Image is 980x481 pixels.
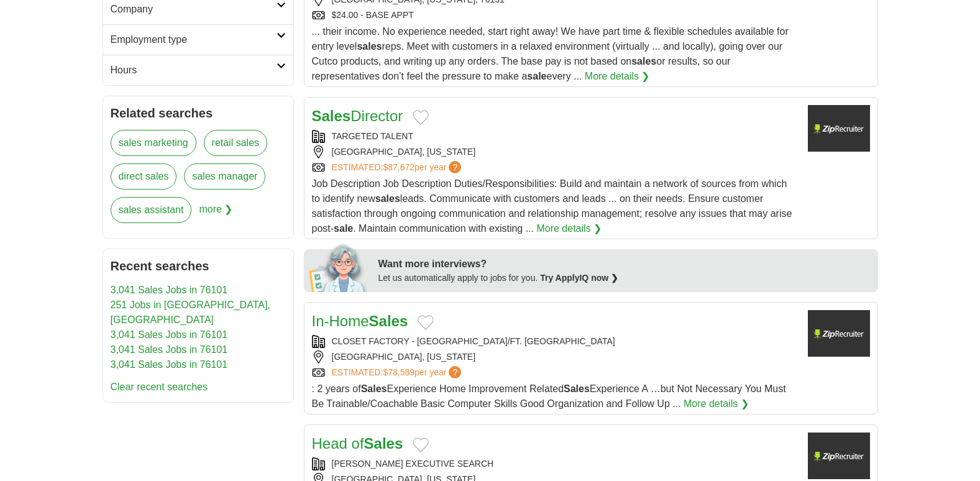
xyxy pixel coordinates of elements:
a: 251 Jobs in [GEOGRAPHIC_DATA], [GEOGRAPHIC_DATA] [111,300,270,325]
div: [GEOGRAPHIC_DATA], [US_STATE] [312,145,798,158]
strong: Sales [312,108,351,124]
img: apply-iq-scientist.png [309,242,369,292]
a: 3,041 Sales Jobs in 76101 [111,329,228,340]
a: Employment type [103,24,293,55]
a: Head ofSales [312,435,403,452]
span: more ❯ [199,197,232,231]
strong: sales [357,41,382,52]
img: Company logo [808,105,870,152]
h2: Related searches [111,104,286,122]
strong: Sales [369,313,408,329]
a: direct sales [111,163,177,190]
a: 3,041 Sales Jobs in 76101 [111,359,228,370]
a: In-HomeSales [312,313,408,329]
strong: sale [527,71,546,81]
button: Add to favorite jobs [418,315,434,330]
a: ESTIMATED:$87,672per year? [332,161,464,174]
img: Company logo [808,310,870,357]
div: Let us automatically apply to jobs for you. [378,272,871,285]
span: ... their income. No experience needed, start right away! We have part time & flexible schedules ... [312,26,789,81]
div: Want more interviews? [378,257,871,272]
strong: Sales [364,435,403,452]
button: Add to favorite jobs [413,437,429,452]
a: retail sales [204,130,267,156]
div: CLOSET FACTORY - [GEOGRAPHIC_DATA]/FT. [GEOGRAPHIC_DATA] [312,335,798,348]
img: Company logo [808,433,870,479]
a: More details ❯ [585,69,650,84]
span: $78,589 [383,367,414,377]
a: ESTIMATED:$78,589per year? [332,366,464,379]
strong: Sales [361,383,387,394]
strong: sale [334,223,353,234]
h2: Recent searches [111,257,286,275]
div: [GEOGRAPHIC_DATA], [US_STATE] [312,350,798,364]
h2: Company [111,2,277,17]
a: sales marketing [111,130,196,156]
span: ? [449,161,461,173]
a: SalesDirector [312,108,403,124]
a: sales manager [184,163,265,190]
div: TARGETED TALENT [312,130,798,143]
strong: Sales [564,383,590,394]
span: $87,672 [383,162,414,172]
a: sales assistant [111,197,192,223]
a: Hours [103,55,293,85]
a: More details ❯ [536,221,602,236]
a: 3,041 Sales Jobs in 76101 [111,285,228,295]
span: : 2 years of Experience Home Improvement Related Experience A …but Not Necessary You Must Be Trai... [312,383,786,409]
button: Add to favorite jobs [413,110,429,125]
h2: Hours [111,63,277,78]
a: Clear recent searches [111,382,208,392]
strong: sales [631,56,656,66]
div: [PERSON_NAME] EXECUTIVE SEARCH [312,457,798,470]
h2: Employment type [111,32,277,47]
span: Job Description Job Description Duties/Responsibilities: Build and maintain a network of sources ... [312,178,792,234]
a: 3,041 Sales Jobs in 76101 [111,344,228,355]
span: ? [449,366,461,378]
a: More details ❯ [684,396,749,411]
a: Try ApplyIQ now ❯ [540,273,618,283]
strong: sales [375,193,400,204]
div: $24.00 - BASE APPT [312,9,798,22]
